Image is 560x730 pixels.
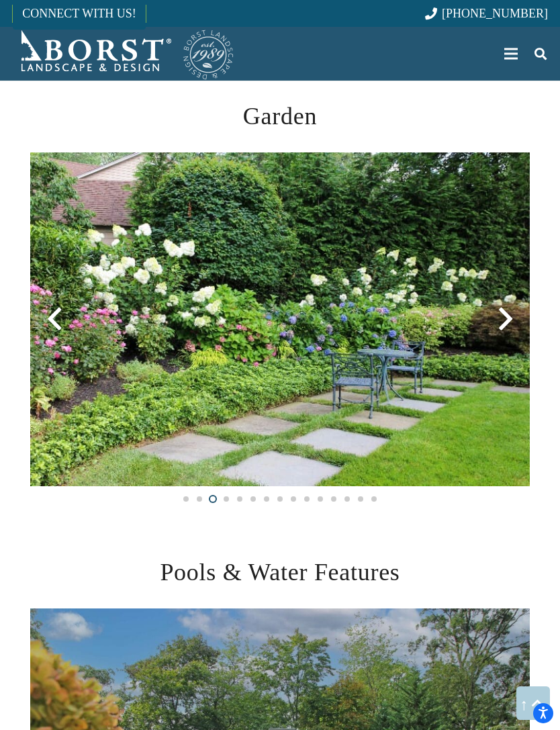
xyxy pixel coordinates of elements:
[527,37,554,71] a: Search
[30,98,530,134] h2: Garden
[516,686,550,720] a: Back to top
[495,37,528,71] a: Menu
[12,27,235,81] a: Borst-Logo
[442,7,548,20] span: [PHONE_NUMBER]
[30,152,530,486] img: evergreen screening
[425,7,548,20] a: [PHONE_NUMBER]
[30,554,530,590] h2: Pools & Water Features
